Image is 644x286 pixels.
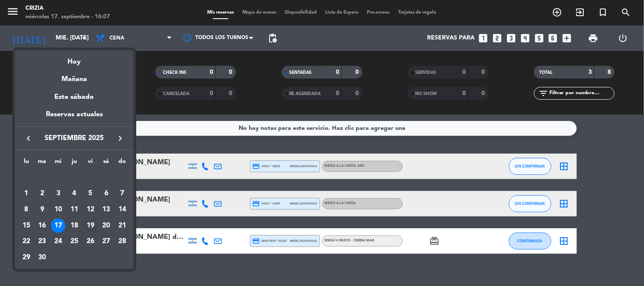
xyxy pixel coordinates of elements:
[67,219,82,233] div: 18
[98,202,115,218] td: 13 de septiembre de 2025
[15,85,134,109] div: Este sábado
[115,133,125,143] i: keyboard_arrow_right
[34,218,51,234] td: 16 de septiembre de 2025
[34,233,51,250] td: 23 de septiembre de 2025
[82,218,98,234] td: 19 de septiembre de 2025
[50,185,66,202] td: 3 de septiembre de 2025
[83,219,98,233] div: 19
[67,186,82,201] div: 4
[98,218,115,234] td: 20 de septiembre de 2025
[19,234,34,249] div: 22
[82,233,98,250] td: 26 de septiembre de 2025
[66,233,82,250] td: 25 de septiembre de 2025
[98,185,115,202] td: 6 de septiembre de 2025
[18,202,34,218] td: 8 de septiembre de 2025
[18,170,130,186] td: SEP.
[18,250,34,266] td: 29 de septiembre de 2025
[114,233,130,250] td: 28 de septiembre de 2025
[51,219,65,233] div: 17
[50,233,66,250] td: 24 de septiembre de 2025
[34,250,51,266] td: 30 de septiembre de 2025
[35,186,50,201] div: 2
[66,218,82,234] td: 18 de septiembre de 2025
[23,133,34,143] i: keyboard_arrow_left
[67,202,82,217] div: 11
[115,219,129,233] div: 21
[114,157,130,170] th: domingo
[98,157,115,170] th: sábado
[19,250,34,265] div: 29
[51,202,65,217] div: 10
[82,157,98,170] th: viernes
[115,234,129,249] div: 28
[83,186,98,201] div: 5
[66,202,82,218] td: 11 de septiembre de 2025
[19,202,34,217] div: 8
[36,133,112,144] span: septiembre 2025
[34,202,51,218] td: 9 de septiembre de 2025
[114,218,130,234] td: 21 de septiembre de 2025
[34,185,51,202] td: 2 de septiembre de 2025
[99,219,113,233] div: 20
[19,219,34,233] div: 15
[35,250,50,265] div: 30
[66,157,82,170] th: jueves
[115,202,129,217] div: 14
[18,157,34,170] th: lunes
[50,157,66,170] th: miércoles
[50,202,66,218] td: 10 de septiembre de 2025
[66,185,82,202] td: 4 de septiembre de 2025
[115,186,129,201] div: 7
[99,234,113,249] div: 27
[18,185,34,202] td: 1 de septiembre de 2025
[15,109,134,126] div: Reservas actuales
[98,233,115,250] td: 27 de septiembre de 2025
[67,234,82,249] div: 25
[51,234,65,249] div: 24
[99,186,113,201] div: 6
[34,157,51,170] th: martes
[83,202,98,217] div: 12
[35,202,50,217] div: 9
[35,234,50,249] div: 23
[18,218,34,234] td: 15 de septiembre de 2025
[51,186,65,201] div: 3
[15,67,134,85] div: Mañana
[50,218,66,234] td: 17 de septiembre de 2025
[114,202,130,218] td: 14 de septiembre de 2025
[82,185,98,202] td: 5 de septiembre de 2025
[18,233,34,250] td: 22 de septiembre de 2025
[15,50,134,67] div: Hoy
[82,202,98,218] td: 12 de septiembre de 2025
[99,202,113,217] div: 13
[114,185,130,202] td: 7 de septiembre de 2025
[19,186,34,201] div: 1
[83,234,98,249] div: 26
[35,219,50,233] div: 16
